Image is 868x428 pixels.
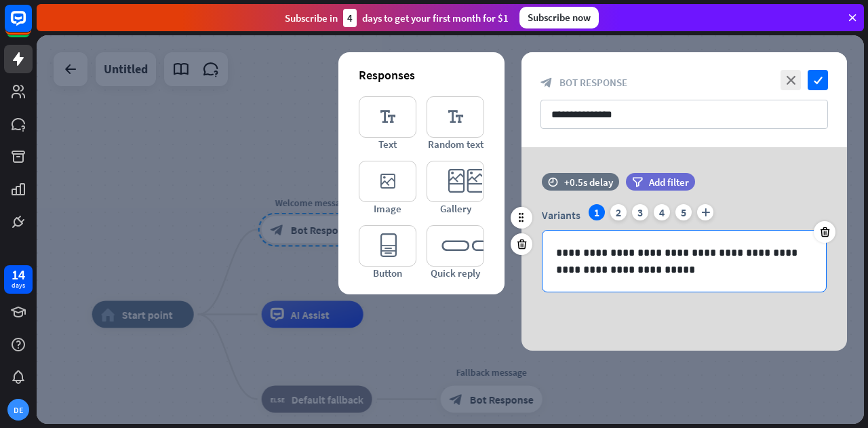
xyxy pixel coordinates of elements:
[519,7,599,28] div: Subscribe now
[7,399,29,421] div: DE
[697,204,713,220] i: plus
[808,70,828,90] i: check
[559,76,627,89] span: Bot Response
[589,204,605,220] div: 1
[649,176,689,189] span: Add filter
[12,269,25,281] div: 14
[632,204,648,220] div: 3
[610,204,627,220] div: 2
[11,5,52,46] button: Open LiveChat chat widget
[781,70,801,90] i: close
[343,9,357,27] div: 4
[12,281,25,290] div: days
[285,9,509,27] div: Subscribe in days to get your first month for $1
[564,176,613,189] div: +0.5s delay
[542,208,580,222] span: Variants
[4,265,33,294] a: 14 days
[654,204,670,220] div: 4
[548,177,558,187] i: time
[540,77,553,89] i: block_bot_response
[675,204,692,220] div: 5
[632,177,643,187] i: filter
